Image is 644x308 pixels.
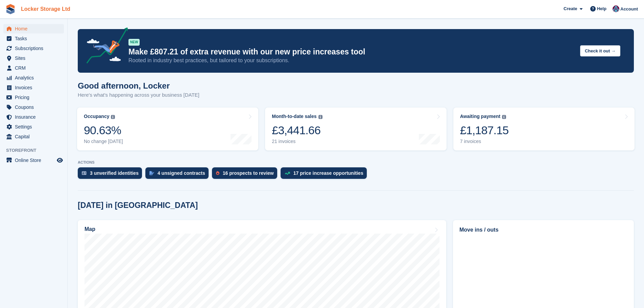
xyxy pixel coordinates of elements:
[15,53,55,63] span: Sites
[15,83,55,92] span: Invoices
[15,132,55,141] span: Capital
[318,115,323,119] img: icon-info-grey-7440780725fd019a000dd9b08b2336e03edf1995a4989e88bcd33f0948082b44.svg
[293,170,363,176] div: 17 price increase opportunities
[15,102,55,112] span: Coupons
[15,93,55,102] span: Pricing
[85,226,95,232] h2: Map
[158,170,205,176] div: 4 unsigned contracts
[272,123,322,137] div: £3,441.66
[3,93,64,102] a: menu
[272,139,322,144] div: 21 invoices
[3,44,64,53] a: menu
[3,63,64,73] a: menu
[502,115,506,119] img: icon-info-grey-7440780725fd019a000dd9b08b2336e03edf1995a4989e88bcd33f0948082b44.svg
[3,83,64,92] a: menu
[580,45,620,56] button: Check it out →
[84,139,123,144] div: No change [DATE]
[460,139,509,144] div: 7 invoices
[15,34,55,43] span: Tasks
[78,160,634,165] p: ACTIONS
[223,170,274,176] div: 16 prospects to review
[3,24,64,33] a: menu
[3,156,64,165] a: menu
[84,114,109,119] div: Occupancy
[6,147,67,154] span: Storefront
[82,171,87,175] img: verify_identity-adf6edd0f0f0b5bbfe63781bf79b02c33cf7c696d77639b501bdc392416b5a36.svg
[460,123,509,137] div: £1,187.15
[90,170,139,176] div: 3 unverified identities
[281,167,370,182] a: 17 price increase opportunities
[212,167,281,182] a: 16 prospects to review
[15,63,55,73] span: CRM
[3,112,64,122] a: menu
[128,47,575,57] p: Make £807.21 of extra revenue with our new price increases tool
[15,73,55,82] span: Analytics
[564,5,577,12] span: Create
[128,39,140,46] div: NEW
[613,5,619,12] img: Locker Storage Ltd
[460,114,501,119] div: Awaiting payment
[453,108,635,150] a: Awaiting payment £1,187.15 7 invoices
[3,73,64,82] a: menu
[78,91,199,99] p: Here's what's happening across your business [DATE]
[15,112,55,122] span: Insurance
[145,167,212,182] a: 4 unsigned contracts
[265,108,446,150] a: Month-to-date sales £3,441.66 21 invoices
[459,226,627,234] h2: Move ins / outs
[285,172,290,175] img: price_increase_opportunities-93ffe204e8149a01c8c9dc8f82e8f89637d9d84a8eef4429ea346261dce0b2c0.svg
[77,108,258,150] a: Occupancy 90.63% No change [DATE]
[3,53,64,63] a: menu
[15,122,55,132] span: Settings
[149,171,154,175] img: contract_signature_icon-13c848040528278c33f63329250d36e43548de30e8caae1d1a13099fd9432cc5.svg
[15,24,55,33] span: Home
[56,156,64,164] a: Preview store
[84,123,123,137] div: 90.63%
[3,132,64,141] a: menu
[78,201,198,210] h2: [DATE] in [GEOGRAPHIC_DATA]
[128,57,575,64] p: Rooted in industry best practices, but tailored to your subscriptions.
[3,102,64,112] a: menu
[5,4,16,14] img: stora-icon-8386f47178a22dfd0bd8f6a31ec36ba5ce8667c1dd55bd0f319d3a0aa187defe.svg
[78,81,199,90] h1: Good afternoon, Locker
[216,171,219,175] img: prospect-51fa495bee0391a8d652442698ab0144808aea92771e9ea1ae160a38d050c398.svg
[111,115,115,119] img: icon-info-grey-7440780725fd019a000dd9b08b2336e03edf1995a4989e88bcd33f0948082b44.svg
[18,3,73,15] a: Locker Storage Ltd
[15,156,55,165] span: Online Store
[81,27,128,66] img: price-adjustments-announcement-icon-8257ccfd72463d97f412b2fc003d46551f7dbcb40ab6d574587a9cd5c0d94...
[620,6,638,13] span: Account
[3,122,64,132] a: menu
[78,167,145,182] a: 3 unverified identities
[15,44,55,53] span: Subscriptions
[3,34,64,43] a: menu
[272,114,316,119] div: Month-to-date sales
[597,5,606,12] span: Help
